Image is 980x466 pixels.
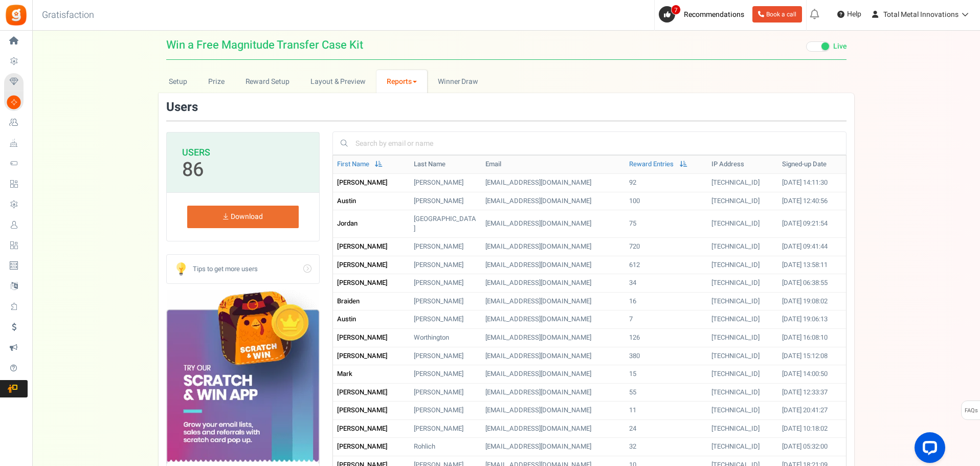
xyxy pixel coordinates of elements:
td: [EMAIL_ADDRESS][DOMAIN_NAME] [481,438,625,456]
td: [TECHNICAL_ID] [707,438,778,456]
td: [TECHNICAL_ID] [707,347,778,365]
input: Search by email or name [353,135,838,152]
th: IP Address [707,156,778,173]
td: [PERSON_NAME] [410,419,481,438]
span: [PERSON_NAME] [337,278,388,287]
td: [DATE] 16:08:10 [778,329,845,347]
td: 55 [625,383,707,402]
td: 126 [625,329,707,347]
td: [PERSON_NAME] [410,238,481,256]
td: [PERSON_NAME] [410,173,481,192]
td: [TECHNICAL_ID] [707,274,778,293]
a: Go [167,255,319,283]
td: [PERSON_NAME] [410,402,481,420]
td: [TECHNICAL_ID] [707,173,778,192]
th: Email [481,156,625,173]
h3: Gratisfaction [31,5,105,26]
a: Setup [159,70,198,93]
span: [PERSON_NAME] [337,177,388,187]
span: [PERSON_NAME] [337,260,388,270]
td: [EMAIL_ADDRESS][DOMAIN_NAME] [481,329,625,347]
span: Jordan [337,218,358,228]
td: [DATE] 20:41:27 [778,402,845,420]
a: Layout & Preview [300,70,376,93]
td: 11 [625,402,707,420]
td: [TECHNICAL_ID] [707,192,778,210]
td: 720 [625,238,707,256]
td: [PERSON_NAME] [410,192,481,210]
img: Gratisfaction [5,4,28,27]
td: [EMAIL_ADDRESS][DOMAIN_NAME] [481,210,625,238]
span: FAQs [964,401,978,420]
h3: Users [166,101,198,114]
a: Reward Entries [629,160,674,169]
td: [EMAIL_ADDRESS][DOMAIN_NAME] [481,402,625,420]
td: [TECHNICAL_ID] [707,210,778,238]
td: [DATE] 09:41:44 [778,238,845,256]
td: [PERSON_NAME] [410,383,481,402]
td: [EMAIL_ADDRESS][DOMAIN_NAME] [481,419,625,438]
td: [EMAIL_ADDRESS][DOMAIN_NAME] [481,238,625,256]
td: [DATE] 19:06:13 [778,310,845,329]
span: [PERSON_NAME] [337,405,388,415]
span: austin [337,196,356,206]
td: 380 [625,347,707,365]
td: [GEOGRAPHIC_DATA] [410,210,481,238]
td: [EMAIL_ADDRESS][DOMAIN_NAME] [481,192,625,210]
td: [PERSON_NAME] [410,365,481,384]
span: 7 [671,5,681,15]
td: 100 [625,192,707,210]
a: Prize [197,70,235,93]
td: 15 [625,365,707,384]
td: [DATE] 10:18:02 [778,419,845,438]
a: Reports [376,70,428,93]
td: [DATE] 13:58:11 [778,256,845,274]
td: [EMAIL_ADDRESS][DOMAIN_NAME] [481,256,625,274]
td: [DATE] 14:11:30 [778,173,845,192]
td: [DATE] 12:33:37 [778,383,845,402]
p: 86 [182,160,204,180]
td: [TECHNICAL_ID] [707,329,778,347]
td: [EMAIL_ADDRESS][DOMAIN_NAME] [481,274,625,293]
td: 7 [625,310,707,329]
td: 24 [625,419,707,438]
td: [EMAIL_ADDRESS][DOMAIN_NAME] [481,292,625,310]
td: [PERSON_NAME] [410,292,481,310]
td: [TECHNICAL_ID] [707,256,778,274]
td: 92 [625,173,707,192]
td: [PERSON_NAME] [410,256,481,274]
td: Rohlich [410,438,481,456]
td: [EMAIL_ADDRESS][DOMAIN_NAME] [481,173,625,192]
td: 16 [625,292,707,310]
td: [TECHNICAL_ID] [707,310,778,329]
td: [EMAIL_ADDRESS][DOMAIN_NAME] [481,383,625,402]
td: [TECHNICAL_ID] [707,292,778,310]
span: [PERSON_NAME] [337,387,388,397]
td: [DATE] 05:32:00 [778,438,845,456]
td: [EMAIL_ADDRESS][DOMAIN_NAME] [481,365,625,384]
td: [PERSON_NAME] [410,310,481,329]
td: [PERSON_NAME] [410,347,481,365]
a: 7 Recommendations [659,6,748,23]
td: 612 [625,256,707,274]
a: First Name [337,160,369,169]
td: [TECHNICAL_ID] [707,365,778,384]
td: 75 [625,210,707,238]
span: [PERSON_NAME] [337,424,388,433]
a: Reward Setup [235,70,300,93]
th: Signed-up Date [778,156,845,173]
td: [EMAIL_ADDRESS][DOMAIN_NAME] [481,347,625,365]
span: Total Metal Innovations [883,9,959,20]
td: [PERSON_NAME] [410,274,481,293]
td: [DATE] 06:38:55 [778,274,845,293]
span: Recommendations [684,9,744,20]
td: [TECHNICAL_ID] [707,419,778,438]
td: Worthington [410,329,481,347]
span: [PERSON_NAME] [337,332,388,342]
td: 32 [625,438,707,456]
span: Austin [337,314,356,324]
td: [DATE] 15:12:08 [778,347,845,365]
td: [DATE] 14:00:50 [778,365,845,384]
span: Mark [337,369,352,379]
